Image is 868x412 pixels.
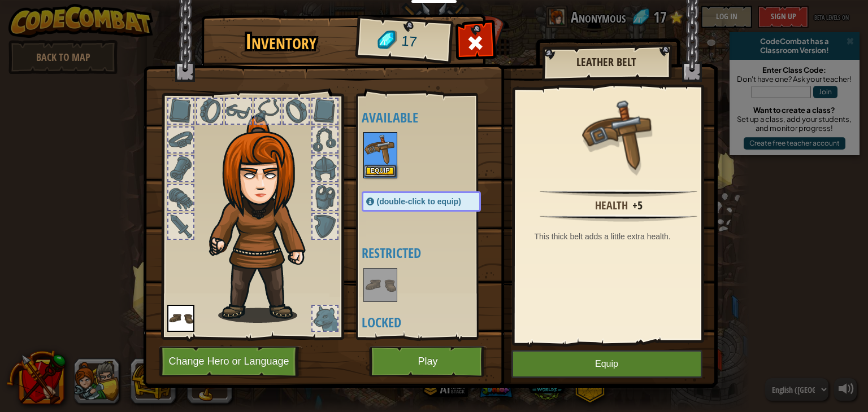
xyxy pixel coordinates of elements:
h4: Locked [362,315,504,330]
div: Health [595,198,628,214]
button: Equip [511,350,702,378]
h1: Inventory [209,30,353,54]
h4: Restricted [362,246,504,260]
span: (double-click to equip) [377,197,461,206]
img: portrait.png [364,269,396,301]
img: portrait.png [364,133,396,165]
img: hr.png [540,190,697,197]
img: hair_f2.png [204,115,325,323]
h4: Available [362,110,504,125]
img: portrait.png [167,305,194,332]
button: Change Hero or Language [159,346,302,377]
h2: Leather Belt [553,56,659,68]
span: 17 [400,31,418,52]
div: +5 [632,198,643,214]
button: Equip [364,165,396,177]
img: portrait.png [582,97,656,170]
button: Play [369,346,487,377]
img: hr.png [540,214,697,222]
div: This thick belt adds a little extra health. [535,231,709,242]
